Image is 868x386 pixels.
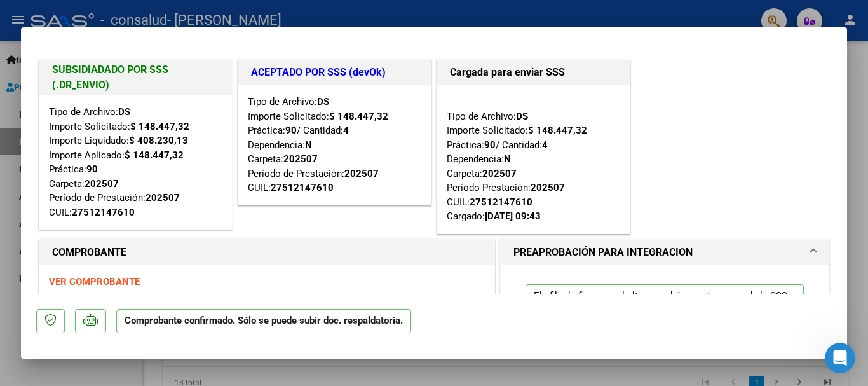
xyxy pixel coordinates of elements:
[542,139,548,151] strong: 4
[317,96,329,107] strong: DS
[344,168,379,179] strong: 202507
[513,245,693,260] h1: PREAPROBACIÓN PARA INTEGRACION
[504,153,511,165] strong: N
[49,276,140,287] a: VER COMPROBANTE
[482,168,517,179] strong: 202507
[271,181,334,195] div: 27512147610
[283,153,318,165] strong: 202507
[52,62,219,93] h1: SUBSIDIADADO POR SSS (.DR_ENVIO)
[470,195,532,210] div: 27512147610
[129,135,188,146] strong: $ 408.230,13
[125,149,184,161] strong: $ 148.447,32
[49,105,222,219] div: Tipo de Archivo: Importe Solicitado: Importe Liquidado: Importe Aplicado: Práctica: Carpeta: Perí...
[531,182,565,193] strong: 202507
[251,65,418,80] h1: ACEPTADO POR SSS (devOk)
[116,309,411,334] p: Comprobante confirmado. Sólo se puede subir doc. respaldatoria.
[526,284,804,332] p: El afiliado figura en el ultimo padrón que tenemos de la SSS de
[86,163,98,175] strong: 90
[450,65,617,80] h1: Cargada para enviar SSS
[825,343,855,373] iframe: Intercom live chat
[248,95,421,195] div: Tipo de Archivo: Importe Solicitado: Práctica: / Cantidad: Dependencia: Carpeta: Período de Prest...
[485,210,541,222] strong: [DATE] 09:43
[52,246,126,258] strong: COMPROBANTE
[130,121,189,132] strong: $ 148.447,32
[72,205,135,220] div: 27512147610
[528,125,587,136] strong: $ 148.447,32
[305,139,312,151] strong: N
[329,111,388,122] strong: $ 148.447,32
[118,106,130,118] strong: DS
[501,240,829,265] mat-expansion-panel-header: PREAPROBACIÓN PARA INTEGRACION
[85,178,119,190] strong: 202507
[146,192,180,203] strong: 202507
[447,95,620,224] div: Tipo de Archivo: Importe Solicitado: Práctica: / Cantidad: Dependencia: Carpeta: Período Prestaci...
[343,125,349,136] strong: 4
[516,111,528,122] strong: DS
[285,125,297,136] strong: 90
[484,139,496,151] strong: 90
